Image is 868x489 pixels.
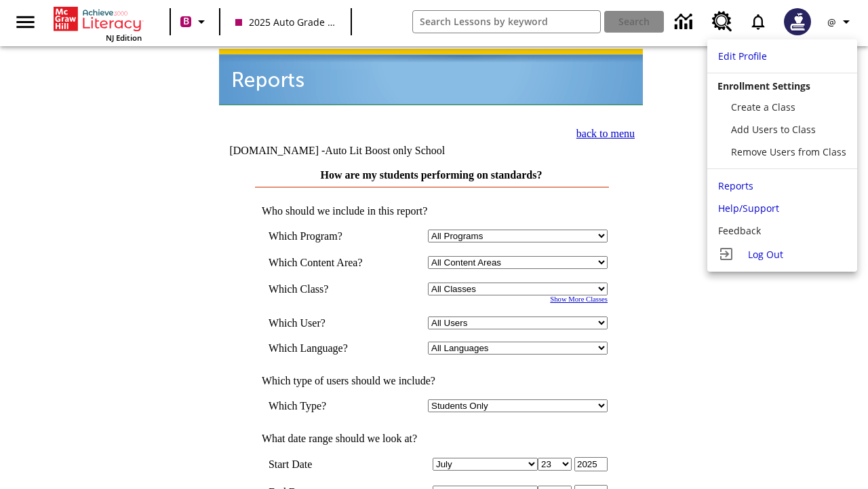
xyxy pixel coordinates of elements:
span: Add Users to Class [731,123,816,136]
span: Create a Class [731,101,795,113]
span: Feedback [718,224,761,237]
span: Enrollment Settings [717,79,810,92]
span: Edit Profile [718,50,767,62]
span: Log Out [748,248,783,261]
span: Remove Users from Class [731,145,846,158]
span: Help/Support [718,202,779,215]
span: Reports [718,179,753,192]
